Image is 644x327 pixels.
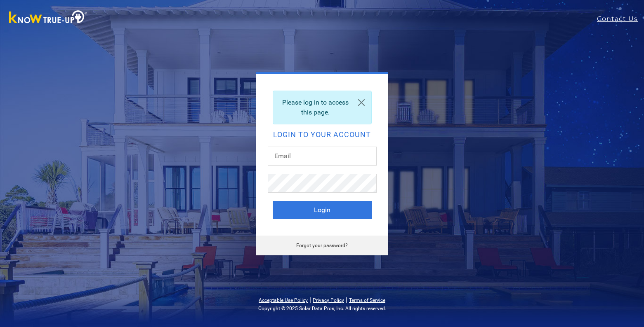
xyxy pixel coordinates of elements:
[273,131,372,138] h2: Login to your account
[351,91,371,114] a: Close
[273,201,372,219] button: Login
[5,9,92,27] img: Know True-Up
[259,297,308,303] a: Acceptable Use Policy
[597,14,644,24] a: Contact Us
[313,297,344,303] a: Privacy Policy
[349,297,385,303] a: Terms of Service
[309,296,311,304] span: |
[296,243,348,248] a: Forgot your password?
[268,147,377,166] input: Email
[346,296,347,304] span: |
[273,91,372,124] div: Please log in to access this page.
